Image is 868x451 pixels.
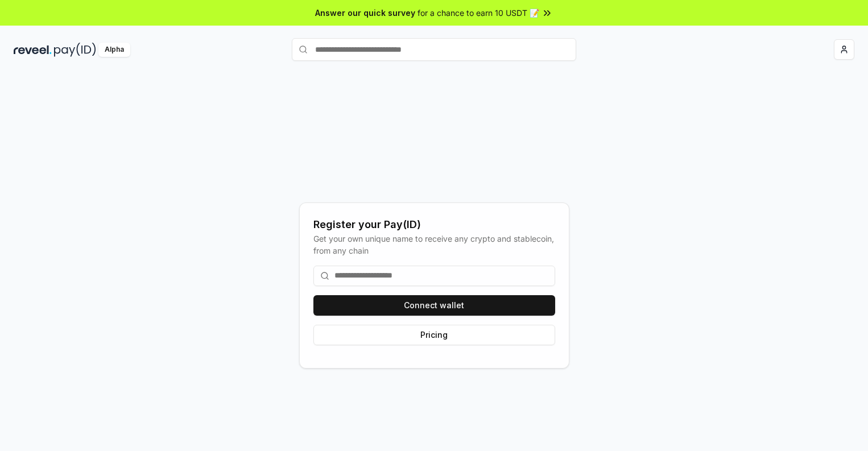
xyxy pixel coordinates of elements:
span: for a chance to earn 10 USDT 📝 [418,7,539,19]
button: Pricing [313,325,555,345]
img: pay_id [54,43,96,57]
span: Answer our quick survey [315,7,415,19]
img: reveel_dark [14,43,52,57]
div: Register your Pay(ID) [313,217,555,233]
div: Alpha [98,43,130,57]
button: Connect wallet [313,295,555,316]
div: Get your own unique name to receive any crypto and stablecoin, from any chain [313,233,555,256]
